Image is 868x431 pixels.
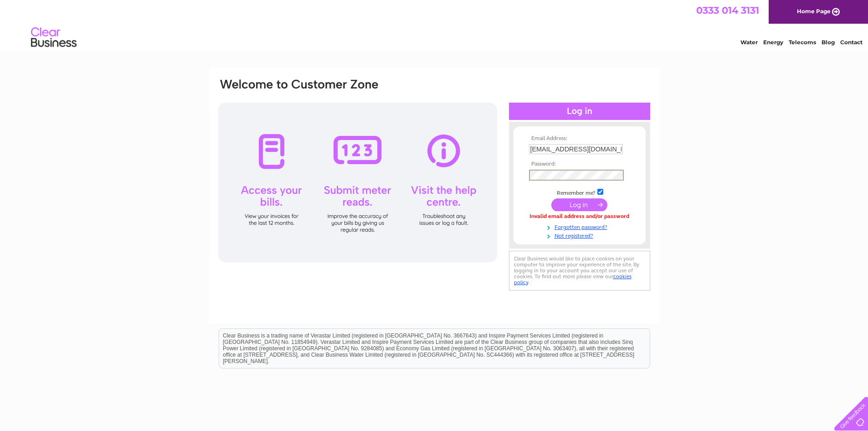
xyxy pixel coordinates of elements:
a: Energy [763,39,783,46]
img: logo.png [31,24,77,52]
a: Water [740,39,758,46]
a: Not registered? [529,231,632,239]
a: 0333 014 3131 [696,5,759,16]
td: Remember me? [527,187,632,197]
th: Email Address: [527,135,632,142]
div: Invalid email address and/or password [529,213,630,220]
th: Password: [527,161,632,167]
a: Contact [840,39,863,46]
a: Forgotten password? [529,222,632,231]
a: Telecoms [789,39,816,46]
div: Clear Business is a trading name of Verastar Limited (registered in [GEOGRAPHIC_DATA] No. 3667643... [219,5,650,44]
div: Clear Business would like to place cookies on your computer to improve your experience of the sit... [509,251,650,291]
a: Blog [822,39,835,46]
input: Submit [551,198,607,211]
a: cookies policy [514,273,632,286]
